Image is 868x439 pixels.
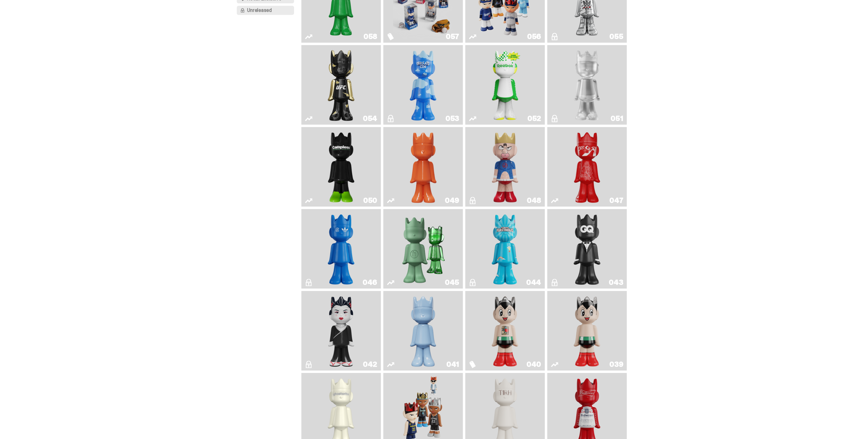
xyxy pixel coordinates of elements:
img: Astro Boy [571,293,603,368]
img: Schrödinger's ghost: Winter Blue [407,293,439,368]
div: 044 [526,279,541,286]
div: 045 [445,279,459,286]
div: 056 [527,33,541,40]
img: Schrödinger's ghost: Orange Vibe [407,129,439,204]
div: 043 [609,279,623,286]
a: ComplexCon HK [305,211,377,286]
a: Astro Boy (Heart) [469,293,541,368]
div: 049 [445,197,459,204]
div: 054 [363,115,377,122]
img: Skip [571,129,603,204]
div: 058 [363,33,377,40]
a: Ruby [305,48,377,122]
img: Kinnikuman [489,129,521,204]
a: Skip [551,129,623,204]
img: ghooooost [407,48,439,122]
img: Campless [325,129,357,204]
a: Sei Less [305,293,377,368]
div: 042 [363,361,377,368]
span: Unreleased [247,8,271,13]
img: Ruby [325,48,357,122]
a: Black Tie [551,211,623,286]
div: 051 [611,115,623,122]
a: LLLoyalty [551,48,623,122]
a: Kinnikuman [469,129,541,204]
img: ComplexCon HK [325,211,357,286]
div: 046 [363,279,377,286]
div: 050 [363,197,377,204]
a: ghooooost [387,48,459,122]
a: Feastables [469,211,541,286]
a: Court Victory [469,48,541,122]
div: 039 [609,361,623,368]
img: Court Victory [489,48,521,122]
a: Schrödinger's ghost: Winter Blue [387,293,459,368]
img: Feastables [489,211,521,286]
div: 052 [527,115,541,122]
img: Sei Less [325,293,357,368]
button: Unreleased [237,6,294,15]
div: 041 [446,361,459,368]
a: Schrödinger's ghost: Orange Vibe [387,129,459,204]
div: 055 [609,33,623,40]
div: 047 [609,197,623,204]
div: 040 [526,361,541,368]
div: 053 [445,115,459,122]
img: Black Tie [571,211,603,286]
img: Present [397,211,449,286]
img: Astro Boy (Heart) [489,293,521,368]
div: 048 [527,197,541,204]
div: 057 [446,33,459,40]
a: Present [387,211,459,286]
a: Campless [305,129,377,204]
a: Astro Boy [551,293,623,368]
img: LLLoyalty [571,48,603,122]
